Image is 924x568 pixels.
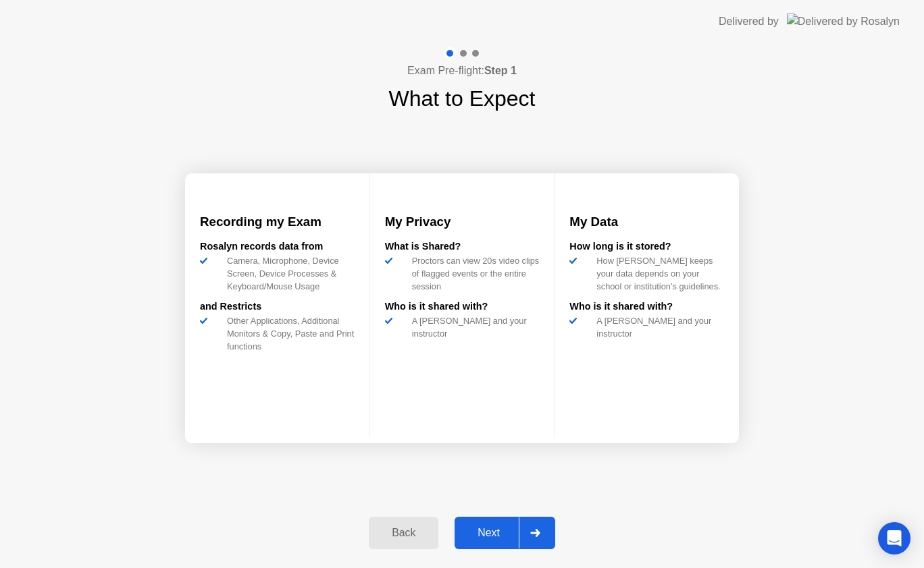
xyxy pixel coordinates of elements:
[591,314,724,340] div: A [PERSON_NAME] and your instructor
[222,254,355,293] div: Camera, Microphone, Device Screen, Device Processes & Keyboard/Mouse Usage
[389,82,536,115] h1: What to Expect
[569,212,724,231] h3: My Data
[385,239,540,254] div: What is Shared?
[407,254,540,293] div: Proctors can view 20s video clips of flagged events or the entire session
[385,300,540,314] div: Who is it shared with?
[719,13,779,30] div: Delivered by
[385,212,540,231] h3: My Privacy
[455,517,555,549] button: Next
[200,212,355,231] h3: Recording my Exam
[569,239,724,254] div: How long is it stored?
[878,522,910,555] div: Open Intercom Messenger
[200,300,355,314] div: and Restricts
[407,314,540,340] div: A [PERSON_NAME] and your instructor
[407,63,517,79] h4: Exam Pre-flight:
[569,300,724,314] div: Who is it shared with?
[369,517,438,549] button: Back
[787,13,900,29] img: Delivered by Rosalyn
[200,239,355,254] div: Rosalyn records data from
[591,254,724,293] div: How [PERSON_NAME] keeps your data depends on your school or institution’s guidelines.
[373,527,434,539] div: Back
[222,314,355,353] div: Other Applications, Additional Monitors & Copy, Paste and Print functions
[459,527,519,539] div: Next
[484,65,517,76] b: Step 1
